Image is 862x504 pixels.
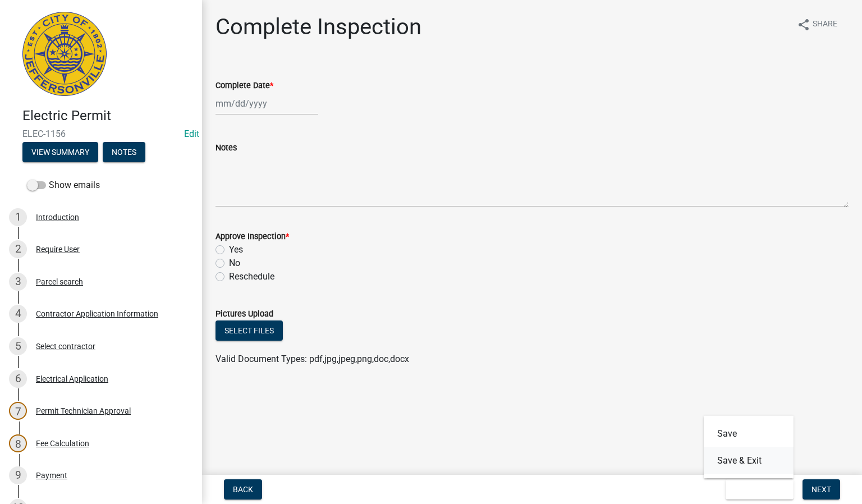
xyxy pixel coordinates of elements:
[9,434,27,452] div: 8
[36,342,95,350] div: Select contractor
[704,447,794,474] button: Save & Exit
[184,129,199,139] a: Edit
[36,310,158,318] div: Contractor Application Information
[215,144,237,152] label: Notes
[215,354,409,364] span: Valid Document Types: pdf,jpg,jpeg,png,doc,docx
[22,129,180,139] span: ELEC-1156
[103,142,145,162] button: Notes
[9,208,27,226] div: 1
[9,240,27,258] div: 2
[215,320,283,341] button: Select files
[27,178,100,192] label: Show emails
[9,402,27,420] div: 7
[229,256,240,270] label: No
[22,12,107,96] img: City of Jeffersonville, Indiana
[9,337,27,355] div: 5
[215,13,421,40] h1: Complete Inspection
[36,213,79,221] div: Introduction
[36,375,108,383] div: Electrical Application
[9,370,27,388] div: 6
[215,92,318,115] input: mm/dd/yyyy
[36,245,80,253] div: Require User
[704,416,794,479] div: Save & Exit
[215,233,289,241] label: Approve Inspection
[797,18,810,31] i: share
[215,310,273,318] label: Pictures Upload
[229,243,243,256] label: Yes
[22,142,98,162] button: View Summary
[704,420,794,447] button: Save
[229,270,274,283] label: Reschedule
[224,479,262,500] button: Back
[215,82,273,90] label: Complete Date
[22,148,98,157] wm-modal-confirm: Summary
[813,18,837,31] span: Share
[36,407,131,415] div: Permit Technician Approval
[36,471,67,479] div: Payment
[811,485,831,494] span: Next
[22,108,193,124] h4: Electric Permit
[9,466,27,484] div: 9
[9,305,27,323] div: 4
[788,13,846,35] button: shareShare
[103,148,145,157] wm-modal-confirm: Notes
[803,479,840,500] button: Next
[184,129,199,139] wm-modal-confirm: Edit Application Number
[9,273,27,291] div: 3
[735,485,778,494] span: Save & Exit
[233,485,253,494] span: Back
[726,479,794,500] button: Save & Exit
[36,439,89,447] div: Fee Calculation
[36,278,83,286] div: Parcel search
